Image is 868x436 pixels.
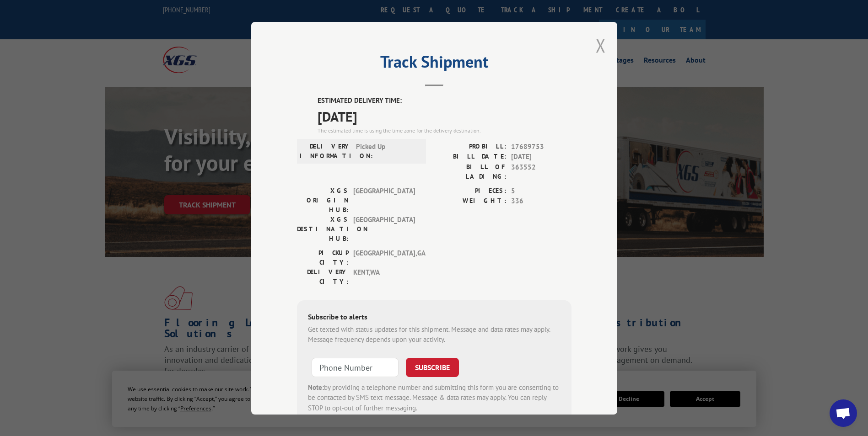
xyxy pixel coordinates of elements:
span: 336 [511,196,571,207]
button: SUBSCRIBE [406,357,459,377]
label: PROBILL: [434,141,507,152]
label: DELIVERY INFORMATION: [300,141,351,160]
h2: Track Shipment [297,55,571,73]
input: Phone Number [312,357,399,377]
span: Picked Up [356,141,418,160]
label: BILL OF LADING: [434,162,507,181]
span: [DATE] [511,152,571,162]
label: PIECES: [434,186,507,196]
span: 363552 [511,162,571,181]
label: XGS DESTINATION HUB: [297,214,349,243]
span: [GEOGRAPHIC_DATA] , GA [353,248,415,267]
span: [GEOGRAPHIC_DATA] [353,186,415,214]
label: XGS ORIGIN HUB: [297,186,349,214]
span: 5 [511,186,571,196]
span: [GEOGRAPHIC_DATA] [353,214,415,243]
button: Close modal [596,33,606,58]
div: Subscribe to alerts [308,311,561,324]
div: The estimated time is using the time zone for the delivery destination. [318,126,571,134]
div: Get texted with status updates for this shipment. Message and data rates may apply. Message frequ... [308,324,561,345]
label: PICKUP CITY: [297,248,349,267]
span: [DATE] [318,106,571,126]
div: by providing a telephone number and submitting this form you are consenting to be contacted by SM... [308,382,561,413]
label: BILL DATE: [434,152,507,162]
strong: Note: [308,383,324,391]
span: 17689753 [511,141,571,152]
label: WEIGHT: [434,196,507,207]
label: DELIVERY CITY: [297,267,349,286]
label: ESTIMATED DELIVERY TIME: [318,96,571,106]
div: Open chat [830,399,857,427]
span: KENT , WA [353,267,415,286]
